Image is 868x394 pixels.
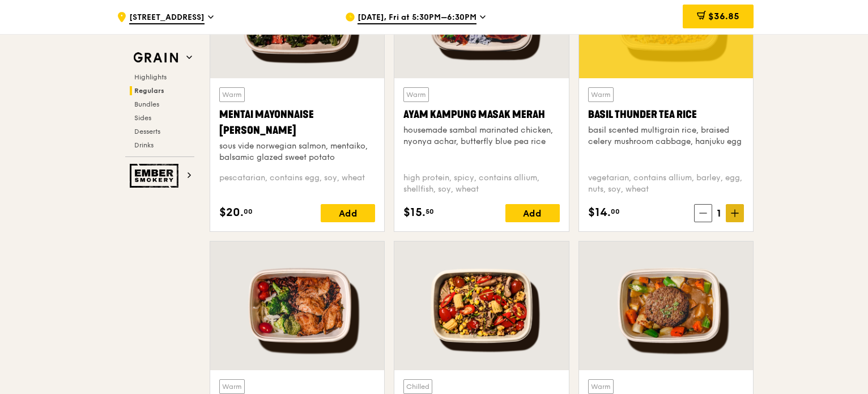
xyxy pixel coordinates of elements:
[588,204,611,221] span: $14.
[358,12,476,24] span: [DATE], Fri at 5:30PM–6:30PM
[129,12,205,24] span: [STREET_ADDRESS]
[712,205,726,221] span: 1
[403,379,432,394] div: Chilled
[130,48,182,68] img: Grain web logo
[403,172,559,195] div: high protein, spicy, contains allium, shellfish, soy, wheat
[134,128,160,135] span: Desserts
[588,172,744,195] div: vegetarian, contains allium, barley, egg, nuts, soy, wheat
[403,87,429,102] div: Warm
[244,207,253,216] span: 00
[219,204,244,221] span: $20.
[134,141,154,149] span: Drinks
[588,87,614,102] div: Warm
[134,87,164,95] span: Regulars
[403,204,426,221] span: $15.
[130,164,182,188] img: Ember Smokery web logo
[588,125,744,147] div: basil scented multigrain rice, braised celery mushroom cabbage, hanjuku egg
[403,107,559,122] div: Ayam Kampung Masak Merah
[134,114,151,122] span: Sides
[219,87,245,102] div: Warm
[219,379,245,394] div: Warm
[505,204,560,222] div: Add
[219,141,375,163] div: sous vide norwegian salmon, mentaiko, balsamic glazed sweet potato
[219,107,375,138] div: Mentai Mayonnaise [PERSON_NAME]
[708,11,739,22] span: $36.85
[611,207,620,216] span: 00
[403,125,559,147] div: housemade sambal marinated chicken, nyonya achar, butterfly blue pea rice
[134,73,167,81] span: Highlights
[321,204,375,222] div: Add
[426,207,434,216] span: 50
[588,379,614,394] div: Warm
[134,100,159,108] span: Bundles
[219,172,375,195] div: pescatarian, contains egg, soy, wheat
[588,107,744,122] div: Basil Thunder Tea Rice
